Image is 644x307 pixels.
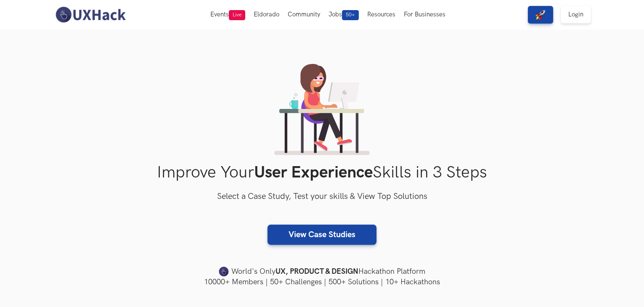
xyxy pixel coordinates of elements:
a: View Case Studies [268,225,376,245]
h1: Improve Your Skills in 3 Steps [53,163,591,183]
img: rocket [535,10,546,20]
span: 50+ [342,10,359,20]
h4: 10000+ Members | 50+ Challenges | 500+ Solutions | 10+ Hackathons [53,277,591,287]
img: uxhack-favicon-image.png [219,266,229,277]
img: UXHack-logo.png [53,6,128,24]
span: Live [229,10,245,20]
h4: World's Only Hackathon Platform [53,266,591,278]
strong: User Experience [254,163,373,183]
img: lady working on laptop [274,64,370,155]
a: Login [561,6,591,24]
h3: Select a Case Study, Test your skills & View Top Solutions [53,190,591,204]
strong: UX, PRODUCT & DESIGN [276,266,358,278]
